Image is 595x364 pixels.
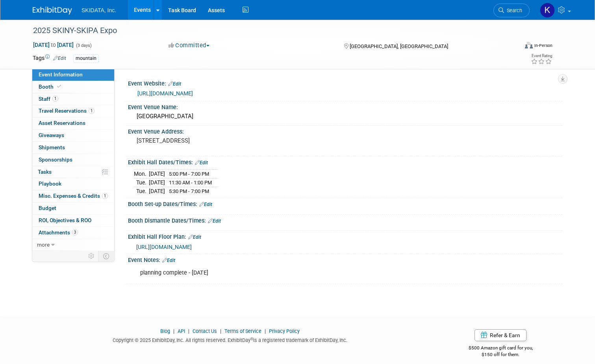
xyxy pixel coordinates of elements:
div: Booth Set-up Dates/Times: [128,198,562,208]
div: Exhibit Hall Dates/Times: [128,156,562,167]
span: | [186,328,191,334]
td: Toggle Event Tabs [98,251,115,261]
div: $150 off for them. [439,351,562,358]
span: 11:30 AM - 1:00 PM [169,180,212,186]
td: Tue. [134,178,149,187]
td: [DATE] [149,178,165,187]
span: | [263,328,268,334]
span: Budget [39,205,56,211]
span: 1 [52,96,58,102]
div: 2025 SKINY-SKIPA Expo [30,24,508,38]
sup: ® [250,337,253,341]
a: Asset Reservations [32,117,114,129]
a: Staff1 [32,93,114,105]
a: Search [493,4,530,17]
a: Misc. Expenses & Credits1 [32,190,114,202]
img: Kim Masoner [540,3,555,18]
a: Playbook [32,178,114,190]
div: [GEOGRAPHIC_DATA] [134,110,556,123]
a: Edit [208,218,221,224]
a: Blog [160,328,170,334]
span: ROI, Objectives & ROO [39,217,91,223]
i: Booth reservation complete [57,84,61,89]
a: Shipments [32,142,114,154]
span: 3 [72,229,78,235]
span: Shipments [39,144,65,150]
span: 5:30 PM - 7:00 PM [169,188,209,194]
a: Refer & Earn [475,329,526,341]
a: Attachments3 [32,227,114,239]
a: Sponsorships [32,154,114,166]
a: Giveaways [32,130,114,141]
a: Event Information [32,69,114,81]
span: Sponsorships [39,156,72,163]
span: [DATE] [DATE] [33,41,74,48]
div: Exhibit Hall Floor Plan: [128,231,562,241]
div: Event Website: [128,78,562,88]
a: Booth [32,81,114,93]
span: 1 [89,108,95,114]
div: Event Venue Address: [128,126,562,136]
div: planning complete - [DATE] [135,265,478,281]
a: Edit [195,160,208,165]
div: mountain [73,54,99,63]
a: Budget [32,202,114,214]
td: [DATE] [149,170,165,178]
a: Edit [162,258,175,263]
a: Privacy Policy [269,328,300,334]
img: Format-Inperson.png [525,42,533,48]
div: Copyright © 2025 ExhibitDay, Inc. All rights reserved. ExhibitDay is a registered trademark of Ex... [33,335,427,344]
a: more [32,239,114,251]
a: Edit [199,202,212,207]
pre: [STREET_ADDRESS] [137,137,300,144]
td: Personalize Event Tab Strip [85,251,98,261]
span: Attachments [39,229,78,236]
div: In-Person [534,43,552,48]
a: Contact Us [193,328,217,334]
div: Event Venue Name: [128,101,562,111]
td: Tue. [134,187,149,195]
td: Mon. [134,170,149,178]
span: Travel Reservations [39,108,95,114]
div: Event Rating [531,54,552,58]
span: SKIDATA, Inc. [82,7,116,13]
span: | [218,328,223,334]
a: Terms of Service [224,328,261,334]
span: 1 [102,193,108,199]
a: Edit [168,81,181,87]
span: Playbook [39,180,61,187]
a: Edit [53,56,66,61]
td: [DATE] [149,187,165,195]
span: (3 days) [75,43,92,48]
span: to [50,42,57,48]
span: more [37,241,50,248]
div: Booth Dismantle Dates/Times: [128,215,562,225]
span: Asset Reservations [39,120,85,126]
span: Staff [39,96,58,102]
span: Misc. Expenses & Credits [39,193,108,199]
a: ROI, Objectives & ROO [32,215,114,227]
span: Event Information [39,71,83,78]
span: | [171,328,176,334]
span: [GEOGRAPHIC_DATA], [GEOGRAPHIC_DATA] [350,43,448,49]
a: Edit [188,234,201,240]
img: ExhibitDay [33,7,72,15]
div: $500 Amazon gift card for you, [439,340,562,358]
a: [URL][DOMAIN_NAME] [137,90,193,97]
span: Tasks [38,169,52,175]
a: [URL][DOMAIN_NAME] [136,244,192,250]
button: Committed [166,41,213,50]
a: Tasks [32,166,114,178]
span: Booth [39,84,63,90]
span: Giveaways [39,132,64,138]
div: Event Format [476,41,552,53]
span: 5:00 PM - 7:00 PM [169,171,209,177]
a: Travel Reservations1 [32,105,114,117]
a: API [178,328,185,334]
div: Event Notes: [128,254,562,264]
span: Search [504,7,522,13]
td: Tags [33,54,66,63]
